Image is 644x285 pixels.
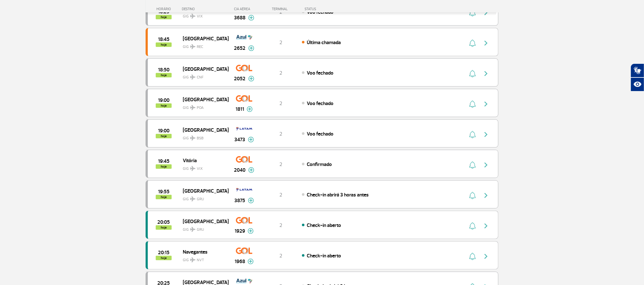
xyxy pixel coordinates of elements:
span: Navegantes [183,248,223,256]
img: mais-info-painel-voo.svg [247,106,253,112]
img: seta-direita-painel-voo.svg [482,131,490,138]
div: HORÁRIO [147,7,182,11]
span: hoje [156,15,172,19]
div: CIA AÉREA [228,7,260,11]
span: POA [197,105,204,111]
div: STATUS [301,7,353,11]
span: 2025-09-29 19:00:00 [158,98,169,103]
span: Vitória [183,156,223,164]
span: hoje [156,103,172,108]
span: NVT [197,257,204,263]
img: seta-direita-painel-voo.svg [482,70,490,77]
span: hoje [156,256,172,260]
img: mais-info-painel-voo.svg [248,228,254,234]
span: GIG [183,132,223,141]
span: 2652 [234,44,246,52]
span: 2 [279,39,282,46]
span: Check-in abrirá 3 horas antes [307,192,369,198]
img: seta-direita-painel-voo.svg [482,39,490,47]
img: destiny_airplane.svg [190,257,195,262]
img: destiny_airplane.svg [190,105,195,110]
span: hoje [156,225,172,230]
span: 2025-09-29 18:50:00 [158,68,169,72]
img: mais-info-painel-voo.svg [248,167,254,173]
span: Check-in aberto [307,253,341,259]
div: DESTINO [182,7,229,11]
span: 3688 [234,14,246,22]
img: seta-direita-painel-voo.svg [482,192,490,199]
img: seta-direita-painel-voo.svg [482,100,490,108]
span: hoje [156,43,172,47]
span: GIG [183,193,223,202]
span: 2 [279,253,282,259]
span: [GEOGRAPHIC_DATA] [183,95,223,103]
span: 2025-09-29 20:15:00 [158,250,169,255]
span: 3875 [235,197,245,204]
span: 1929 [235,227,245,235]
span: 3473 [235,136,245,143]
img: mais-info-painel-voo.svg [248,15,254,21]
span: [GEOGRAPHIC_DATA] [183,187,223,195]
span: GRU [197,227,204,233]
span: GIG [183,162,223,172]
span: [GEOGRAPHIC_DATA] [183,65,223,73]
img: sino-painel-voo.svg [469,192,476,199]
span: hoje [156,134,172,138]
img: seta-direita-painel-voo.svg [482,222,490,230]
img: sino-painel-voo.svg [469,131,476,138]
span: 2052 [234,75,246,83]
span: [GEOGRAPHIC_DATA] [183,34,223,43]
span: Voo fechado [307,70,333,76]
span: [GEOGRAPHIC_DATA] [183,217,223,225]
span: Confirmado [307,161,332,168]
span: 1811 [236,105,244,113]
span: 2025-09-29 19:55:00 [158,189,169,194]
span: hoje [156,73,172,77]
button: Abrir recursos assistivos. [631,77,644,91]
span: GRU [197,196,204,202]
span: 2040 [234,166,246,174]
img: mais-info-painel-voo.svg [248,45,254,51]
div: Plugin de acessibilidade da Hand Talk. [631,63,644,91]
img: seta-direita-painel-voo.svg [482,161,490,169]
span: Check-in aberto [307,222,341,229]
span: VIX [197,14,203,19]
span: 2 [279,100,282,107]
img: destiny_airplane.svg [190,166,195,171]
span: 2 [279,222,282,229]
span: 2 [279,70,282,76]
span: 2025-09-29 18:45:00 [158,37,169,42]
span: GIG [183,223,223,233]
img: mais-info-painel-voo.svg [248,198,254,203]
img: seta-direita-painel-voo.svg [482,253,490,260]
img: destiny_airplane.svg [190,227,195,232]
span: 2 [279,131,282,137]
span: 1968 [235,258,245,265]
span: GIG [183,41,223,50]
span: Última chamada [307,39,341,46]
span: [GEOGRAPHIC_DATA] [183,126,223,134]
span: GIG [183,254,223,263]
img: destiny_airplane.svg [190,196,195,202]
img: sino-painel-voo.svg [469,39,476,47]
img: destiny_airplane.svg [190,14,195,19]
img: destiny_airplane.svg [190,136,195,141]
span: VIX [197,166,203,172]
span: 2025-09-29 19:45:00 [158,159,169,163]
span: Voo fechado [307,131,333,137]
span: Voo fechado [307,100,333,107]
img: sino-painel-voo.svg [469,70,476,77]
span: CNF [197,75,203,80]
span: 2 [279,192,282,198]
span: 2025-09-29 19:00:00 [158,129,169,133]
span: REC [197,44,203,50]
img: destiny_airplane.svg [190,44,195,49]
div: TERMINAL [260,7,301,11]
span: hoje [156,195,172,199]
span: 2025-09-29 20:05:00 [158,220,170,224]
img: sino-painel-voo.svg [469,222,476,230]
img: sino-painel-voo.svg [469,100,476,108]
span: hoje [156,164,172,169]
span: GIG [183,102,223,111]
img: sino-painel-voo.svg [469,253,476,260]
